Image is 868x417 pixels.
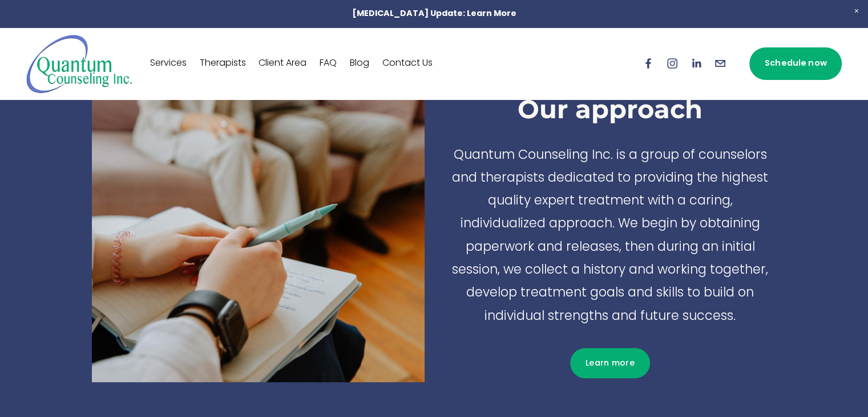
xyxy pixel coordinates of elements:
[320,54,337,73] a: FAQ
[714,57,726,70] a: info@quantumcounselinginc.com
[444,93,777,126] h2: Our approach
[666,57,679,70] a: Instagram
[642,57,655,70] a: Facebook
[200,54,246,73] a: Therapists
[749,47,842,80] a: Schedule now
[150,54,187,73] a: Services
[444,145,777,329] p: Quantum Counseling Inc. is a group of counselors and therapists dedicated to providing the highes...
[259,54,306,73] a: Client Area
[690,57,703,70] a: LinkedIn
[26,34,133,94] img: Quantum Counseling Inc. | Change starts here.
[382,54,433,73] a: Contact Us
[570,348,649,378] a: Learn more
[350,54,369,73] a: Blog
